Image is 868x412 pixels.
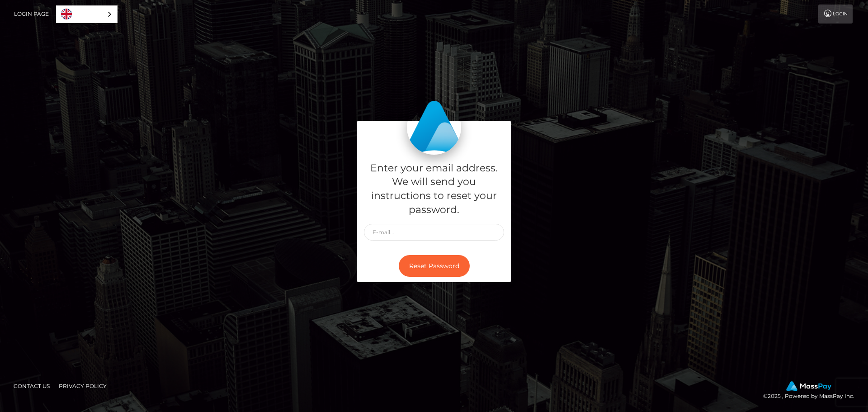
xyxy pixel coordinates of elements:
a: Login Page [14,5,49,24]
a: Contact Us [10,379,53,393]
h5: Enter your email address. We will send you instructions to reset your password. [364,161,504,217]
a: Privacy Policy [55,379,110,393]
button: Reset Password [399,255,470,277]
a: Login [818,5,853,24]
a: English [57,6,117,23]
input: E-mail... [364,224,504,241]
div: © 2025 , Powered by MassPay Inc. [763,381,861,401]
aside: Language selected: English [56,5,118,23]
div: Language [56,5,118,23]
img: MassPay Login [407,100,461,155]
img: MassPay [786,381,831,391]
